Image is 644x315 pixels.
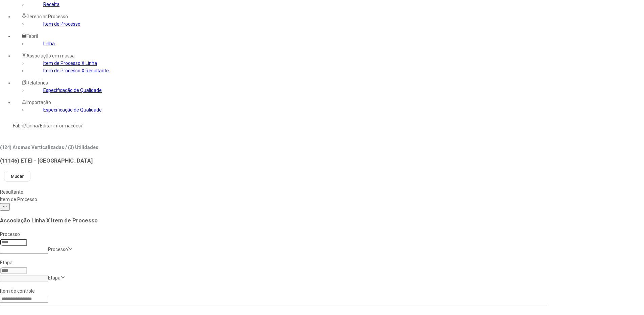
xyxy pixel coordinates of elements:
[43,21,80,27] a: Item de Processo
[26,123,38,128] a: Linha
[48,275,61,281] nz-select-placeholder: Etapa
[24,123,26,128] nz-breadcrumb-separator: /
[43,2,59,7] a: Receita
[40,123,81,128] a: Editar informações
[43,107,102,113] a: Especificação de Qualidade
[48,247,68,252] nz-select-placeholder: Processo
[43,41,55,46] a: Linha
[26,53,75,58] span: Associação em massa
[38,123,40,128] nz-breadcrumb-separator: /
[11,174,24,179] span: Mudar
[26,14,68,19] span: Gerenciar Processo
[26,80,48,86] span: Relatórios
[4,171,30,181] button: Mudar
[81,123,83,128] nz-breadcrumb-separator: /
[13,123,24,128] a: Fabril
[43,68,109,73] a: Item de Processo X Resultante
[43,60,97,66] a: Item de Processo X Linha
[26,33,38,39] span: Fabril
[26,100,51,105] span: Importação
[43,88,102,93] a: Especificação de Qualidade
